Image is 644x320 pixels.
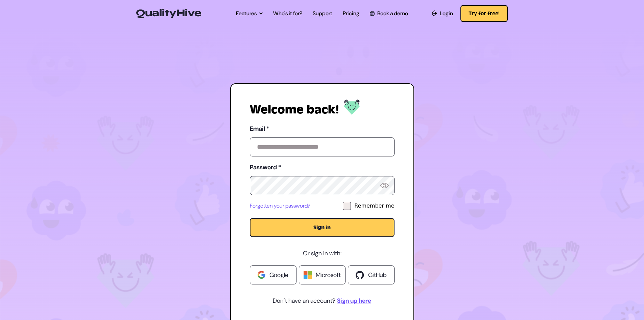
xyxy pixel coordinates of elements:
p: Or sign in with: [250,248,395,259]
a: GitHub [348,265,395,284]
a: Pricing [343,9,359,18]
span: Microsoft [316,270,341,280]
label: Email * [250,123,395,134]
a: Book a demo [370,9,408,18]
label: Password * [250,162,395,173]
img: Windows [304,271,312,279]
img: Log in to QualityHive [344,100,360,115]
a: Features [236,9,263,18]
img: QualityHive - Bug Tracking Tool [136,9,201,18]
a: Google [250,265,296,284]
a: Microsoft [299,265,345,284]
p: Don’t have an account? [250,295,395,306]
div: Remember me [354,202,394,210]
a: Sign up here [337,295,371,306]
a: Login [432,9,453,18]
a: Forgotten your password? [250,202,310,210]
img: Github [356,271,364,279]
span: Login [440,9,453,18]
img: Reveal Password [380,183,389,188]
span: GitHub [368,270,387,280]
span: Google [269,270,288,280]
h1: Welcome back! [250,103,339,116]
a: Support [313,9,332,18]
img: Google [258,271,265,279]
button: Sign in [250,218,395,237]
button: Try for free! [460,5,508,22]
img: Book a QualityHive Demo [370,11,374,16]
a: Who's it for? [273,9,302,18]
